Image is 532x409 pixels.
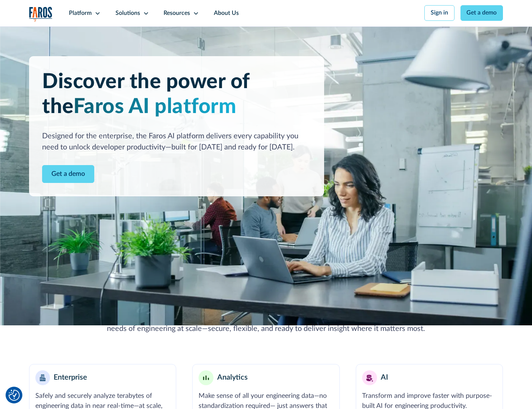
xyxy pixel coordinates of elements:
[164,9,190,18] div: Resources
[381,372,388,383] div: AI
[42,165,94,183] a: Contact Modal
[54,372,87,383] div: Enterprise
[424,5,455,21] a: Sign in
[460,5,503,21] a: Get a demo
[29,7,53,22] img: Logo of the analytics and reporting company Faros.
[217,372,248,383] div: Analytics
[29,7,53,22] a: home
[73,96,237,117] span: Faros AI platform
[42,131,311,153] div: Designed for the enterprise, the Faros AI platform delivers every capability you need to unlock d...
[9,390,20,401] img: Revisit consent button
[42,70,311,119] h1: Discover the power of the
[69,9,92,18] div: Platform
[9,390,20,401] button: Cookie Settings
[40,374,46,381] img: Enterprise building blocks or structure icon
[203,376,209,380] img: Minimalist bar chart analytics icon
[115,9,140,18] div: Solutions
[364,372,375,383] img: AI robot or assistant icon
